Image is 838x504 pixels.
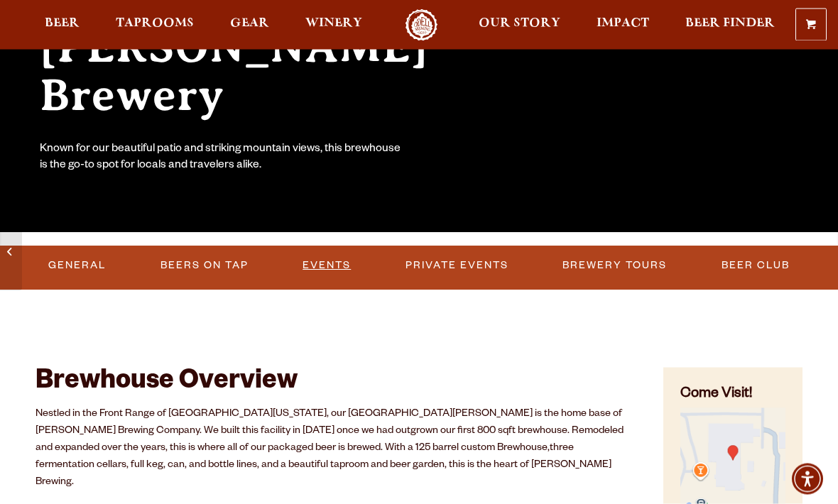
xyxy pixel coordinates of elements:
[45,18,80,29] span: Beer
[36,9,89,41] a: Beer
[296,9,371,41] a: Winery
[297,250,357,283] a: Events
[43,250,111,283] a: General
[155,250,254,283] a: Beers on Tap
[36,368,628,399] h2: Brewhouse Overview
[40,143,403,175] div: Known for our beautiful patio and striking mountain views, this brewhouse is the go-to spot for l...
[587,9,658,41] a: Impact
[36,443,611,488] span: three fermentation cellars, full keg, can, and bottle lines, and a beautiful taproom and beer gar...
[676,9,784,41] a: Beer Finder
[305,18,362,29] span: Winery
[557,250,673,283] a: Brewery Tours
[107,9,203,41] a: Taprooms
[395,9,448,41] a: Odell Home
[680,385,785,405] h4: Come Visit!
[36,406,628,491] p: Nestled in the Front Range of [GEOGRAPHIC_DATA][US_STATE], our [GEOGRAPHIC_DATA][PERSON_NAME] is ...
[400,250,514,283] a: Private Events
[221,9,278,41] a: Gear
[597,18,649,29] span: Impact
[792,464,823,495] div: Accessibility Menu
[716,250,795,283] a: Beer Club
[116,18,194,29] span: Taprooms
[685,18,775,29] span: Beer Finder
[230,18,269,29] span: Gear
[469,9,570,41] a: Our Story
[479,18,560,29] span: Our Story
